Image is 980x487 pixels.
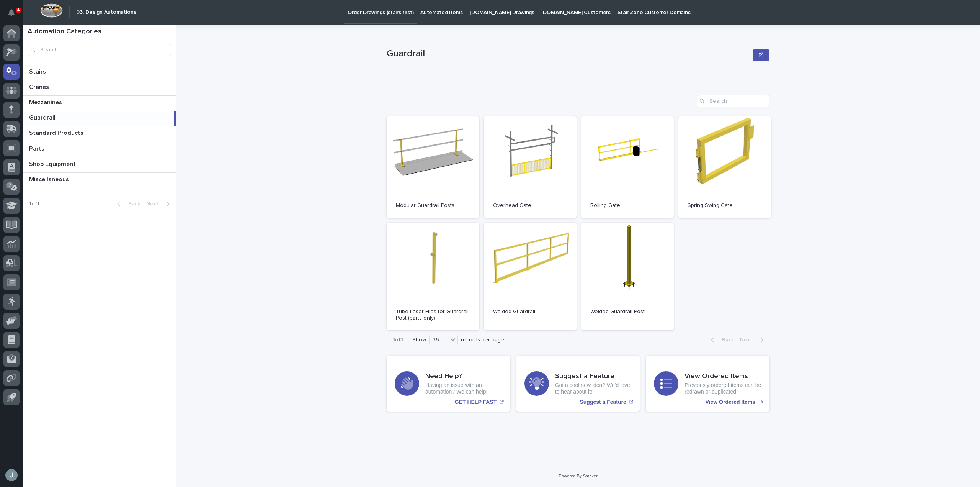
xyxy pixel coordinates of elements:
[29,97,64,106] p: Mezzanines
[76,9,136,16] h2: 03. Design Automations
[23,195,46,213] p: 1 of 1
[484,116,577,218] a: Overhead Gate
[29,174,70,183] p: Miscellaneous
[29,67,47,75] p: Stairs
[493,202,567,209] p: Overhead Gate
[493,308,567,315] p: Welded Guardrail
[23,142,176,157] a: PartsParts
[387,48,750,59] p: Guardrail
[555,382,632,395] p: Got a cool new idea? We'd love to hear about it!
[590,202,665,209] p: Rolling Gate
[23,96,176,111] a: MezzaninesMezzanines
[425,382,502,395] p: Having an issue with an automation? We can help!
[697,95,769,107] input: Search
[646,356,769,412] a: View Ordered Items
[17,7,20,13] p: 4
[23,126,176,142] a: Standard ProductsStandard Products
[705,336,737,343] button: Back
[29,82,51,91] p: Cranes
[10,9,20,21] div: Notifications4
[461,337,504,343] p: records per page
[396,308,470,321] p: Tube Laser Files for Guardrail Post (parts only)
[23,111,176,126] a: GuardrailGuardrail
[581,116,674,218] a: Rolling Gate
[29,159,77,168] p: Shop Equipment
[706,399,755,405] p: View Ordered Items
[29,113,57,121] p: Guardrail
[559,474,597,478] a: Powered By Stacker
[28,44,171,56] input: Search
[23,173,176,188] a: MiscellaneousMiscellaneous
[387,356,510,412] a: GET HELP FAST
[396,202,470,209] p: Modular Guardrail Posts
[146,201,163,207] span: Next
[425,372,502,381] h3: Need Help?
[29,144,46,152] p: Parts
[678,116,771,218] a: Spring Swing Gate
[23,157,176,173] a: Shop EquipmentShop Equipment
[581,223,674,331] a: Welded Guardrail Post
[23,65,176,80] a: StairsStairs
[590,308,665,315] p: Welded Guardrail Post
[23,80,176,96] a: CranesCranes
[580,399,626,405] p: Suggest a Feature
[684,372,761,381] h3: View Ordered Items
[455,399,497,405] p: GET HELP FAST
[688,202,762,209] p: Spring Swing Gate
[29,128,85,137] p: Standard Products
[28,28,171,36] h1: Automation Categories
[684,382,761,395] p: Previously ordered items can be redrawn or duplicated.
[737,336,769,343] button: Next
[124,201,140,207] span: Back
[111,200,143,207] button: Back
[717,337,734,343] span: Back
[3,467,20,483] button: users-avatar
[387,116,479,218] a: Modular Guardrail Posts
[387,331,409,349] p: 1 of 1
[143,200,176,207] button: Next
[484,223,577,331] a: Welded Guardrail
[740,337,757,343] span: Next
[430,336,448,344] div: 36
[387,223,479,331] a: Tube Laser Files for Guardrail Post (parts only)
[40,3,63,18] img: Workspace Logo
[412,337,426,343] p: Show
[555,372,632,381] h3: Suggest a Feature
[3,5,20,21] button: Notifications
[516,356,640,412] a: Suggest a Feature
